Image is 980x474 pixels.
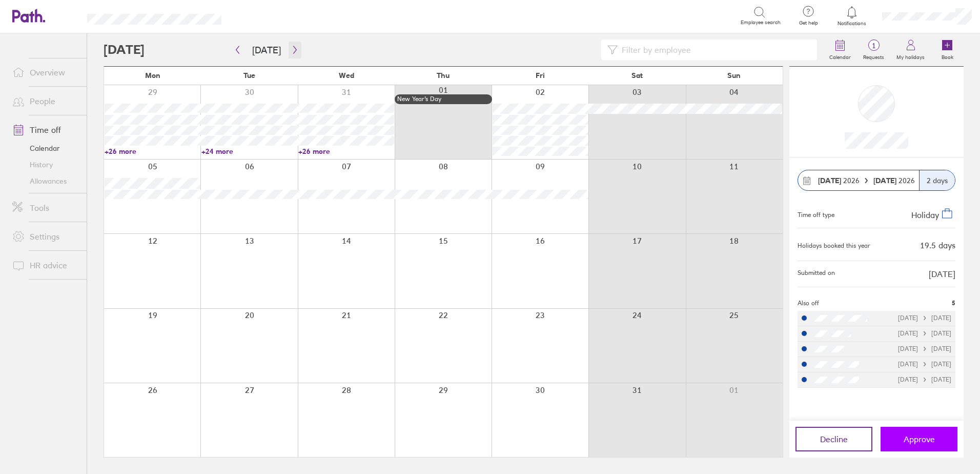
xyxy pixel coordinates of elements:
[4,197,87,218] a: Tools
[857,51,890,61] label: Requests
[935,51,959,61] label: Book
[4,255,87,275] a: HR advice
[298,147,394,156] a: +26 more
[4,173,87,189] a: Allowances
[857,42,890,50] span: 1
[898,376,951,383] div: [DATE] [DATE]
[631,71,643,80] span: Sat
[727,71,741,80] span: Sun
[244,42,289,58] button: [DATE]
[898,330,951,337] div: [DATE] [DATE]
[823,51,857,61] label: Calendar
[911,210,939,220] span: Holiday
[920,241,955,250] div: 19.5 days
[145,71,160,80] span: Mon
[243,71,255,80] span: Tue
[339,71,354,80] span: Wed
[249,11,275,20] div: Search
[931,33,964,66] a: Book
[857,33,890,66] a: 1Requests
[4,91,87,111] a: People
[798,300,819,307] span: Also off
[898,361,951,368] div: [DATE] [DATE]
[105,147,200,156] a: +26 more
[741,19,781,26] span: Employee search
[929,269,955,279] span: [DATE]
[798,242,870,249] div: Holidays booked this year
[4,156,87,173] a: History
[835,21,869,27] span: Notifications
[818,176,860,185] span: 2026
[890,51,931,61] label: My holidays
[437,71,450,80] span: Thu
[795,427,872,451] button: Decline
[618,40,811,60] input: Filter by employee
[881,427,957,451] button: Approve
[890,33,931,66] a: My holidays
[820,434,848,444] span: Decline
[798,269,835,279] span: Submitted on
[898,345,951,352] div: [DATE] [DATE]
[873,176,915,185] span: 2026
[835,5,869,27] a: Notifications
[798,207,834,220] div: Time off type
[952,300,955,307] span: 5
[4,120,87,140] a: Time off
[536,71,545,80] span: Fri
[397,95,489,103] div: New Year’s Day
[792,20,825,26] span: Get help
[898,314,951,322] div: [DATE] [DATE]
[4,62,87,83] a: Overview
[4,226,87,247] a: Settings
[4,140,87,156] a: Calendar
[823,33,857,66] a: Calendar
[873,176,899,185] strong: [DATE]
[818,176,841,185] strong: [DATE]
[201,147,297,156] a: +24 more
[904,434,935,444] span: Approve
[919,170,955,190] div: 2 days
